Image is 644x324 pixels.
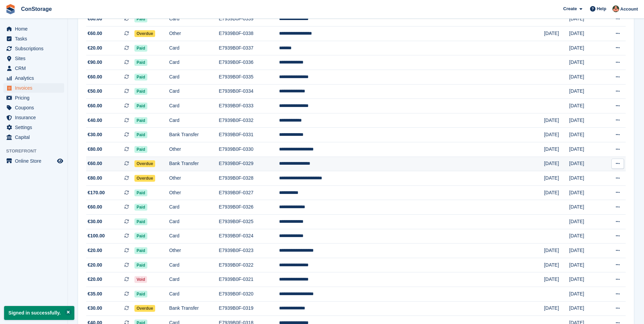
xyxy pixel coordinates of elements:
[88,160,102,167] span: €60.00
[134,131,147,138] span: Paid
[134,88,147,95] span: Paid
[219,55,279,70] td: E7939B0F-0336
[569,215,602,229] td: [DATE]
[219,171,279,186] td: E7939B0F-0328
[15,93,56,103] span: Pricing
[169,200,219,215] td: Card
[219,229,279,244] td: E7939B0F-0324
[219,200,279,215] td: E7939B0F-0326
[88,247,102,254] span: €20.00
[88,175,102,182] span: €80.00
[134,276,147,283] span: Void
[544,157,569,171] td: [DATE]
[169,142,219,157] td: Other
[620,6,638,13] span: Account
[88,203,102,211] span: €60.00
[169,41,219,55] td: Card
[15,123,56,132] span: Settings
[169,272,219,287] td: Card
[3,103,64,112] a: menu
[563,5,577,12] span: Create
[544,171,569,186] td: [DATE]
[169,287,219,301] td: Card
[88,189,105,196] span: €170.00
[169,99,219,113] td: Card
[88,276,102,283] span: €20.00
[169,12,219,26] td: Card
[134,204,147,211] span: Paid
[3,64,64,73] a: menu
[88,131,102,138] span: €30.00
[544,26,569,41] td: [DATE]
[3,83,64,93] a: menu
[569,41,602,55] td: [DATE]
[88,44,102,52] span: €20.00
[88,146,102,153] span: €80.00
[88,305,102,312] span: €30.00
[15,113,56,122] span: Insurance
[134,291,147,298] span: Paid
[219,99,279,113] td: E7939B0F-0333
[569,244,602,258] td: [DATE]
[169,70,219,85] td: Card
[3,113,64,122] a: menu
[56,157,64,165] a: Preview store
[569,70,602,85] td: [DATE]
[569,84,602,99] td: [DATE]
[134,30,155,37] span: Overdue
[569,272,602,287] td: [DATE]
[4,306,74,320] p: Signed in successfully.
[134,74,147,80] span: Paid
[18,3,55,15] a: ConStorage
[569,99,602,113] td: [DATE]
[569,287,602,301] td: [DATE]
[569,171,602,186] td: [DATE]
[169,301,219,316] td: Bank Transfer
[88,232,105,239] span: €100.00
[169,185,219,200] td: Other
[134,233,147,239] span: Paid
[3,156,64,166] a: menu
[569,258,602,272] td: [DATE]
[3,93,64,103] a: menu
[169,215,219,229] td: Card
[15,44,56,53] span: Subscriptions
[134,190,147,196] span: Paid
[88,262,102,269] span: €20.00
[15,54,56,63] span: Sites
[15,132,56,142] span: Capital
[134,16,147,22] span: Paid
[88,290,102,298] span: €35.00
[219,113,279,128] td: E7939B0F-0332
[169,171,219,186] td: Other
[134,146,147,153] span: Paid
[169,258,219,272] td: Card
[219,12,279,26] td: E7939B0F-0339
[569,301,602,316] td: [DATE]
[88,30,102,37] span: €60.00
[569,26,602,41] td: [DATE]
[219,287,279,301] td: E7939B0F-0320
[3,73,64,83] a: menu
[569,113,602,128] td: [DATE]
[134,262,147,269] span: Paid
[569,142,602,157] td: [DATE]
[88,102,102,109] span: €60.00
[544,272,569,287] td: [DATE]
[5,4,16,14] img: stora-icon-8386f47178a22dfd0bd8f6a31ec36ba5ce8667c1dd55bd0f319d3a0aa187defe.svg
[219,185,279,200] td: E7939B0F-0327
[219,128,279,142] td: E7939B0F-0331
[3,54,64,63] a: menu
[569,55,602,70] td: [DATE]
[3,24,64,34] a: menu
[219,41,279,55] td: E7939B0F-0337
[15,34,56,43] span: Tasks
[544,258,569,272] td: [DATE]
[169,229,219,244] td: Card
[219,142,279,157] td: E7939B0F-0330
[544,244,569,258] td: [DATE]
[219,157,279,171] td: E7939B0F-0329
[134,247,147,254] span: Paid
[569,12,602,26] td: [DATE]
[6,148,68,155] span: Storefront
